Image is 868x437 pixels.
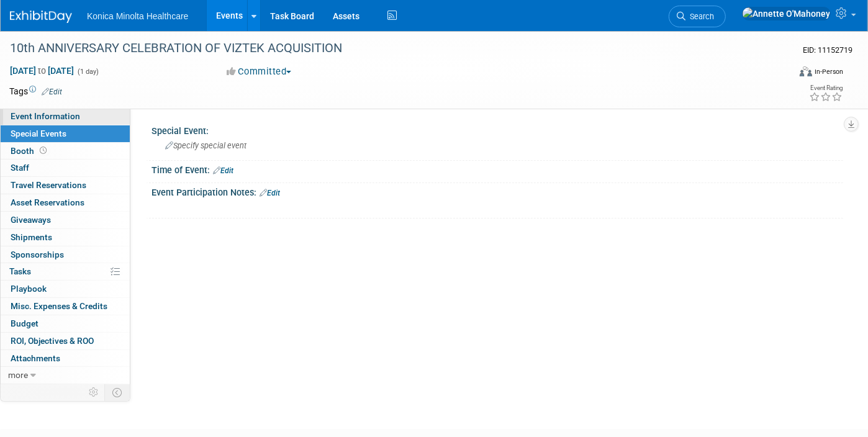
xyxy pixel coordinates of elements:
[11,163,29,173] span: Staff
[1,229,130,246] a: Shipments
[11,353,60,363] span: Attachments
[11,250,64,259] span: Sponsorships
[1,108,130,125] a: Event Information
[11,318,38,328] span: Budget
[11,146,49,156] span: Booth
[742,7,831,20] img: Annette O'Mahoney
[76,68,99,76] span: (1 day)
[10,11,72,23] img: ExhibitDay
[1,333,130,349] a: ROI, Objectives & ROO
[685,12,714,21] span: Search
[37,146,49,155] span: Booth not reserved yet
[720,65,843,83] div: Event Format
[11,180,86,190] span: Travel Reservations
[151,122,843,137] div: Special Event:
[1,194,130,211] a: Asset Reservations
[1,125,130,142] a: Special Events
[1,350,130,367] a: Attachments
[803,45,852,55] span: Event ID: 11152719
[1,367,130,384] a: more
[1,246,130,263] a: Sponsorships
[1,263,130,280] a: Tasks
[11,111,80,121] span: Event Information
[11,197,84,207] span: Asset Reservations
[213,166,233,175] a: Edit
[87,11,188,21] span: Konica Minolta Healthcare
[11,232,52,242] span: Shipments
[165,141,246,150] span: Specify special event
[260,189,280,197] a: Edit
[83,384,105,400] td: Personalize Event Tab Strip
[814,67,843,76] div: In-Person
[9,85,62,97] td: Tags
[1,143,130,160] a: Booth
[1,160,130,176] a: Staff
[11,336,94,346] span: ROI, Objectives & ROO
[222,65,296,78] button: Committed
[11,301,107,311] span: Misc. Expenses & Credits
[669,6,726,27] a: Search
[11,284,47,294] span: Playbook
[9,266,31,276] span: Tasks
[105,384,130,400] td: Toggle Event Tabs
[6,37,772,60] div: 10th ANNIVERSARY CELEBRATION OF VIZTEK ACQUISITION
[8,370,28,380] span: more
[151,183,843,199] div: Event Participation Notes:
[42,88,62,96] a: Edit
[809,85,843,91] div: Event Rating
[11,128,66,138] span: Special Events
[1,315,130,332] a: Budget
[11,215,51,225] span: Giveaways
[1,212,130,228] a: Giveaways
[36,66,48,76] span: to
[9,65,75,76] span: [DATE] [DATE]
[1,177,130,194] a: Travel Reservations
[151,161,843,177] div: Time of Event:
[1,298,130,315] a: Misc. Expenses & Credits
[800,66,812,76] img: Format-Inperson.png
[1,281,130,297] a: Playbook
